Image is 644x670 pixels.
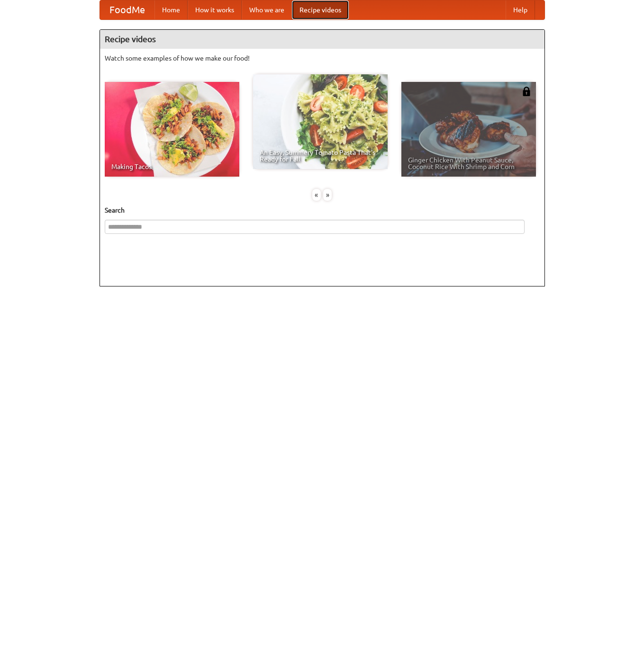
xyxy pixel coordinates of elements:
a: Making Tacos [105,82,239,177]
a: Recipe videos [292,0,349,19]
span: An Easy, Summery Tomato Pasta That's Ready for Fall [260,149,381,162]
a: Home [154,0,188,19]
h5: Search [105,205,540,215]
a: FoodMe [100,0,154,19]
p: Watch some examples of how we make our food! [105,54,540,63]
div: » [323,189,332,201]
img: 483408.png [522,87,531,96]
a: How it works [188,0,242,19]
a: An Easy, Summery Tomato Pasta That's Ready for Fall [253,74,388,169]
div: « [312,189,321,201]
span: Making Tacos [111,163,233,170]
a: Who we are [242,0,292,19]
h4: Recipe videos [100,30,544,49]
a: Help [506,0,535,19]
